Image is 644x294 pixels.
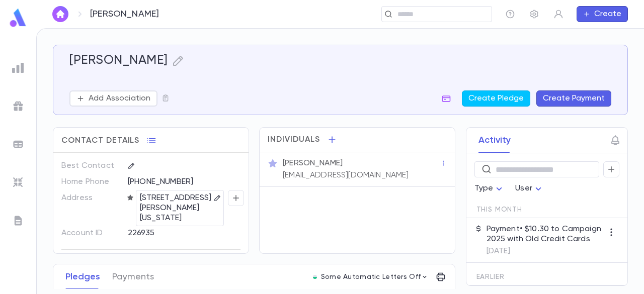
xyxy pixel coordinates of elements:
[515,179,544,199] div: User
[283,170,409,180] p: [EMAIL_ADDRESS][DOMAIN_NAME]
[12,176,24,188] img: imports_grey.530a8a0e642e233f2baf0ef88e8c9fcb.svg
[61,225,119,241] p: Account ID
[12,215,24,227] img: letters_grey.7941b92b52307dd3b8a917253454ce1c.svg
[90,9,159,20] p: [PERSON_NAME]
[321,273,421,281] p: Some Automatic Letters Off
[283,158,343,168] p: [PERSON_NAME]
[8,8,28,28] img: logo
[61,158,119,174] p: Best Contact
[128,174,240,189] div: [PHONE_NUMBER]
[61,190,119,206] p: Address
[54,10,66,18] img: home_white.a664292cf8c1dea59945f0da9f25487c.svg
[112,264,154,289] button: Payments
[69,90,157,107] button: Add Association
[536,90,611,107] button: Create Payment
[12,62,24,74] img: reports_grey.c525e4749d1bce6a11f5fe2a8de1b229.svg
[487,246,603,256] p: [DATE]
[309,270,433,284] button: Some Automatic Letters Off
[89,93,150,104] p: Add Association
[476,273,505,281] span: Earlier
[128,225,219,240] div: 226935
[476,206,522,214] span: This Month
[474,184,494,192] span: Type
[487,224,603,244] p: Payment • $10.30 to Campaign 2025 with Old Credit Cards
[12,100,24,112] img: campaigns_grey.99e729a5f7ee94e3726e6486bddda8f1.svg
[61,174,119,190] p: Home Phone
[69,53,168,68] h5: [PERSON_NAME]
[474,179,506,199] div: Type
[577,6,628,22] button: Create
[140,192,212,224] p: [STREET_ADDRESS][PERSON_NAME][US_STATE]
[65,264,100,289] button: Pledges
[462,90,530,107] button: Create Pledge
[515,184,532,192] span: User
[61,136,139,146] span: Contact Details
[12,138,24,150] img: batches_grey.339ca447c9d9533ef1741baa751efc33.svg
[478,128,511,153] button: Activity
[268,135,320,145] span: Individuals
